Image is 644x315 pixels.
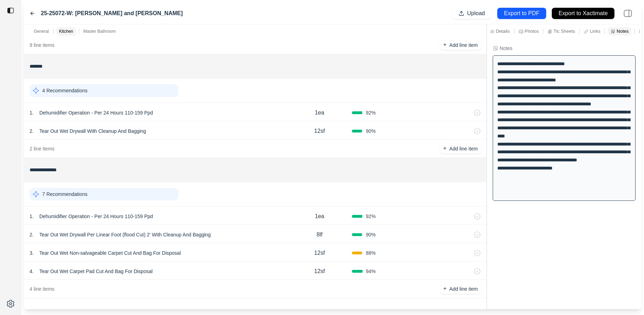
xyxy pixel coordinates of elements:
[590,28,600,34] p: Links
[452,8,492,19] button: Upload
[443,41,446,49] p: +
[366,128,376,135] span: 90 %
[37,108,156,118] p: Dehumidifier Operation - Per 24 Hours 110-159 Ppd
[42,87,87,94] p: 4 Recommendations
[443,144,446,153] p: +
[314,127,325,135] p: 12sf
[30,109,34,116] p: 1 .
[467,10,485,18] p: Upload
[504,10,539,18] p: Export to PDF
[42,191,87,198] p: 7 Recommendations
[315,212,324,221] p: 1ea
[83,29,116,34] p: Master Bathroom
[59,29,73,34] p: Kitchen
[440,40,480,50] button: +Add line item
[314,267,325,276] p: 12sf
[366,231,376,238] span: 90 %
[37,211,156,221] p: Dehumidifier Operation - Per 24 Hours 110-159 Ppd
[30,145,55,152] p: 2 line items
[7,7,14,14] img: toggle sidebar
[37,266,156,276] p: Tear Out Wet Carpet Pad Cut And Bag For Disposal
[34,29,49,34] p: General
[554,28,575,34] p: Tic Sheets
[37,126,149,136] p: Tear Out Wet Drywall With Cleanup And Bagging
[41,9,183,18] label: 25-25072-W: [PERSON_NAME] and [PERSON_NAME]
[525,28,539,34] p: Photos
[497,8,546,19] button: Export to PDF
[440,284,480,294] button: +Add line item
[315,109,324,117] p: 1ea
[552,8,614,19] button: Export to Xactimate
[30,268,34,275] p: 4 .
[620,6,636,21] img: right-panel.svg
[30,213,34,220] p: 1 .
[617,28,629,34] p: Notes
[314,249,325,257] p: 12sf
[37,248,184,258] p: Tear Out Wet Non-salvageable Carpet Cut And Bag For Disposal
[449,145,478,152] p: Add line item
[496,28,510,34] p: Details
[366,213,376,220] span: 92 %
[449,285,478,292] p: Add line item
[366,109,376,116] span: 92 %
[558,10,608,18] p: Export to Xactimate
[443,285,446,293] p: +
[366,249,376,257] span: 88 %
[30,231,34,238] p: 2 .
[449,42,478,49] p: Add line item
[440,144,480,154] button: +Add line item
[366,268,376,275] span: 94 %
[500,45,513,52] div: Notes
[30,249,34,257] p: 3 .
[37,230,214,240] p: Tear Out Wet Drywall Per Linear Foot (flood Cut) 2' With Cleanup And Bagging
[30,285,55,292] p: 4 line items
[30,42,55,49] p: 9 line items
[317,230,323,239] p: 8lf
[30,128,34,135] p: 2 .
